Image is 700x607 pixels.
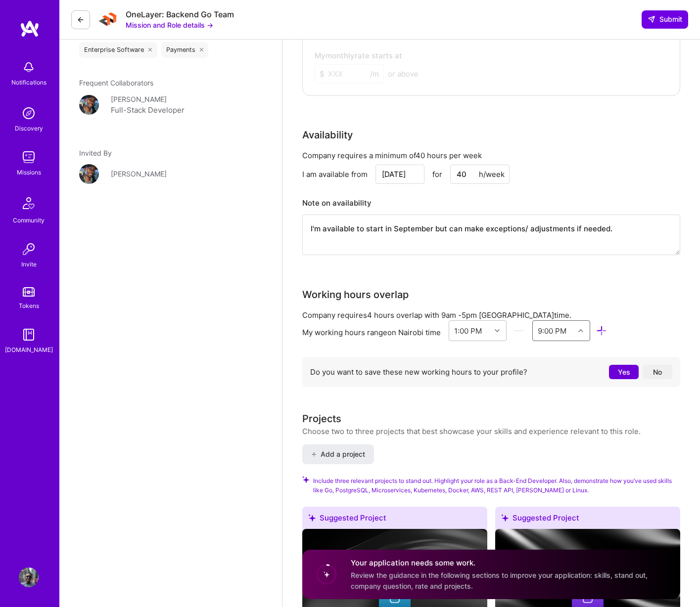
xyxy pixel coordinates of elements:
img: User Avatar [79,164,99,184]
i: icon PlusBlack [311,452,317,457]
div: [PERSON_NAME] [111,94,167,104]
span: Include three relevant projects to stand out. Highlight your role as a Back-End Developer. Also, ... [313,476,680,495]
i: icon LeftArrowDark [77,16,85,24]
h4: Your application needs some work. [351,558,668,568]
span: 9am - 5pm [441,310,477,320]
div: [PERSON_NAME] [111,169,167,179]
i: icon SendLight [648,15,655,23]
div: I am available from [302,169,368,179]
div: Discovery [15,123,43,133]
div: Enterprise Software [79,42,157,58]
img: Company Logo [98,10,118,30]
div: Suggested Project [302,507,487,533]
div: Suggested Project [495,507,680,533]
button: Add a project [302,444,374,464]
a: User Avatar [16,567,41,587]
div: Payments [161,42,209,58]
div: Do you want to save these new working hours to your profile? [302,357,680,387]
i: icon SuggestedTeams [501,514,509,521]
div: for [432,169,442,179]
span: Frequent Collaborators [79,79,153,87]
div: Availability [302,128,353,142]
img: discovery [19,103,39,123]
textarea: I'm available to start in September but can make exceptions/ adjustments if needed. [302,215,680,255]
img: logo [20,20,40,38]
div: Company requires a minimum of 40 hours per week [302,150,680,161]
div: Invite [21,259,37,269]
img: tokens [23,287,35,297]
div: Missions [17,167,41,177]
button: Submit [642,10,688,28]
i: icon Chevron [495,328,500,333]
img: User Avatar [79,95,99,115]
div: 9:00 PM [538,325,566,336]
img: guide book [19,325,39,345]
span: Submit [648,14,682,24]
div: OneLayer: Backend Go Team [126,9,234,20]
button: Mission and Role details → [126,20,213,30]
div: h/week [479,169,505,179]
i: icon HorizontalInLineDivider [514,325,525,337]
div: Notifications [11,77,47,87]
div: Full-Stack Developer [111,104,185,116]
div: Note on availability [302,196,372,211]
img: User Avatar [19,567,39,587]
i: icon SuggestedTeams [308,514,316,521]
img: bell [19,57,39,77]
span: Invited By [79,149,112,157]
div: Projects [302,411,341,426]
div: Choose two to three projects that best showcase your skills and experience relevant to this role. [302,426,641,436]
img: Invite [19,239,39,259]
a: User Avatar[PERSON_NAME] [79,164,262,184]
input: XX [450,165,510,184]
i: icon Close [200,48,204,52]
span: Review the guidance in the following sections to improve your application: skills, stand out, com... [351,571,648,590]
div: Community [13,215,45,225]
div: My working hours range on Nairobi time [302,327,441,338]
i: icon Chevron [578,328,583,333]
div: Company requires 4 hours overlap with [GEOGRAPHIC_DATA] time. [302,310,680,320]
a: User Avatar[PERSON_NAME]Full-Stack Developer [79,94,262,116]
button: Yes [609,365,639,379]
img: teamwork [19,147,39,167]
div: Tokens [19,301,39,311]
i: Check [302,476,309,483]
i: icon Close [148,48,152,52]
div: [DOMAIN_NAME] [5,345,53,355]
button: No [643,365,672,379]
div: 1:00 PM [454,325,482,336]
div: Working hours overlap [302,287,409,302]
img: Community [17,191,41,215]
span: Add a project [311,449,365,459]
